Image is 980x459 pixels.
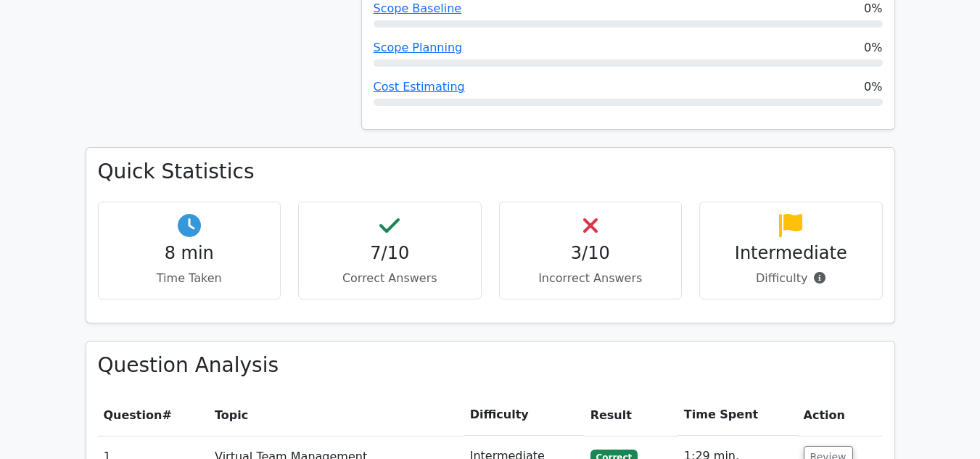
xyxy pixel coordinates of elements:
th: Time Spent [678,394,798,436]
p: Time Taken [110,270,269,287]
th: Difficulty [464,394,585,436]
th: Action [798,394,883,436]
h4: 3/10 [511,243,670,264]
a: Scope Baseline [374,1,462,15]
p: Incorrect Answers [511,270,670,287]
a: Scope Planning [374,41,463,54]
h4: 7/10 [310,243,469,264]
p: Correct Answers [310,270,469,287]
span: Question [104,408,162,422]
span: 0% [864,39,882,57]
th: Topic [209,394,464,436]
h4: Intermediate [712,243,870,264]
h3: Question Analysis [98,353,883,378]
th: # [98,394,210,436]
a: Cost Estimating [374,80,465,94]
span: 0% [864,78,882,96]
p: Difficulty [712,270,870,287]
th: Result [585,394,678,436]
h4: 8 min [110,243,269,264]
h3: Quick Statistics [98,160,883,184]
